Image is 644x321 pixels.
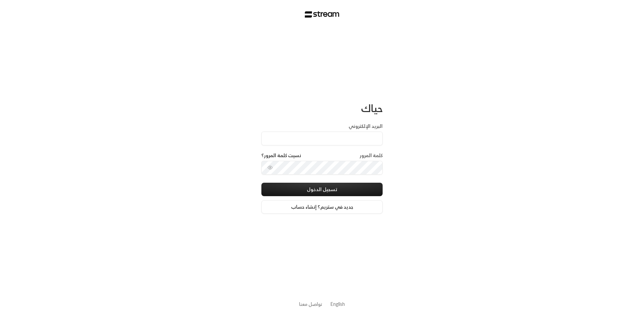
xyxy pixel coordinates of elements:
[361,99,383,117] span: حياك
[261,183,383,196] button: تسجيل الدخول
[330,298,345,310] a: English
[261,152,301,159] a: نسيت كلمة المرور؟
[261,200,383,214] a: جديد في ستريم؟ إنشاء حساب
[360,152,383,159] label: كلمة المرور
[265,162,276,173] button: toggle password visibility
[305,11,340,18] img: Stream Logo
[349,123,383,130] label: البريد الإلكتروني
[299,300,322,308] a: تواصل معنا
[299,300,322,308] button: تواصل معنا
